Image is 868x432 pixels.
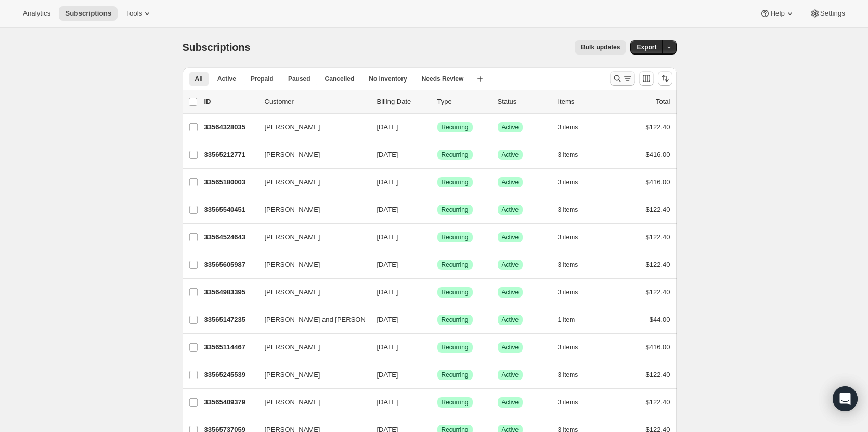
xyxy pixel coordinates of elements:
[820,9,845,18] span: Settings
[258,339,362,356] button: [PERSON_NAME]
[442,151,469,159] span: Recurring
[377,343,398,351] span: [DATE]
[204,370,256,380] p: 33565245539
[195,75,203,83] span: All
[558,178,578,186] span: 3 items
[656,97,670,107] p: Total
[258,174,362,191] button: [PERSON_NAME]
[265,97,369,107] p: Customer
[558,120,590,134] button: 3 items
[183,42,251,53] span: Subscriptions
[502,261,519,269] span: Active
[204,97,256,107] p: ID
[833,386,858,411] div: Open Intercom Messenger
[204,177,256,187] p: 33565180003
[502,398,519,407] span: Active
[265,122,320,132] span: [PERSON_NAME]
[265,315,391,325] span: [PERSON_NAME] and [PERSON_NAME]
[502,123,519,131] span: Active
[646,343,670,351] span: $416.00
[437,97,489,107] div: Type
[265,287,320,298] span: [PERSON_NAME]
[204,368,670,382] div: 33565245539[PERSON_NAME][DATE]SuccessRecurringSuccessActive3 items$122.40
[204,232,256,242] p: 33564524643
[377,178,398,186] span: [DATE]
[558,230,590,245] button: 3 items
[258,201,362,218] button: [PERSON_NAME]
[265,205,320,215] span: [PERSON_NAME]
[646,261,670,268] span: $122.40
[558,203,590,217] button: 3 items
[558,175,590,190] button: 3 items
[639,71,654,86] button: Customize table column order and visibility
[558,151,578,159] span: 3 items
[630,40,663,55] button: Export
[377,233,398,241] span: [DATE]
[265,370,320,380] span: [PERSON_NAME]
[442,178,469,186] span: Recurring
[17,6,57,21] button: Analytics
[558,398,578,407] span: 3 items
[258,119,362,136] button: [PERSON_NAME]
[558,206,578,214] span: 3 items
[646,371,670,379] span: $122.40
[377,206,398,213] span: [DATE]
[442,288,469,296] span: Recurring
[59,6,118,21] button: Subscriptions
[377,123,398,131] span: [DATE]
[204,150,256,160] p: 33565212771
[558,288,578,296] span: 3 items
[442,233,469,241] span: Recurring
[558,258,590,272] button: 3 items
[204,122,256,132] p: 33564328035
[558,395,590,410] button: 3 items
[442,371,469,379] span: Recurring
[204,285,670,300] div: 33564983395[PERSON_NAME][DATE]SuccessRecurringSuccessActive3 items$122.40
[265,232,320,242] span: [PERSON_NAME]
[754,6,801,21] button: Help
[610,71,635,86] button: Search and filter results
[498,97,550,107] p: Status
[770,9,784,18] span: Help
[265,150,320,160] span: [PERSON_NAME]
[558,233,578,241] span: 3 items
[65,9,111,18] span: Subscriptions
[204,287,256,298] p: 33564983395
[377,371,398,379] span: [DATE]
[637,43,656,51] span: Export
[646,233,670,241] span: $122.40
[558,261,578,269] span: 3 items
[126,9,142,18] span: Tools
[646,123,670,131] span: $122.40
[646,206,670,213] span: $122.40
[658,71,672,86] button: Sort the results
[258,312,362,328] button: [PERSON_NAME] and [PERSON_NAME]
[258,394,362,411] button: [PERSON_NAME]
[23,9,50,18] span: Analytics
[502,151,519,159] span: Active
[204,342,256,353] p: 33565114467
[377,97,429,107] p: Billing Date
[120,6,159,21] button: Tools
[377,261,398,268] span: [DATE]
[265,177,320,187] span: [PERSON_NAME]
[204,313,670,327] div: 33565147235[PERSON_NAME] and [PERSON_NAME][DATE]SuccessRecurringSuccessActive1 item$44.00
[377,398,398,406] span: [DATE]
[581,43,620,51] span: Bulk updates
[442,398,469,407] span: Recurring
[265,342,320,353] span: [PERSON_NAME]
[575,40,626,55] button: Bulk updates
[502,178,519,186] span: Active
[646,288,670,296] span: $122.40
[204,340,670,355] div: 33565114467[PERSON_NAME][DATE]SuccessRecurringSuccessActive3 items$416.00
[204,230,670,245] div: 33564524643[PERSON_NAME][DATE]SuccessRecurringSuccessActive3 items$122.40
[258,367,362,383] button: [PERSON_NAME]
[646,178,670,186] span: $416.00
[558,340,590,355] button: 3 items
[265,260,320,270] span: [PERSON_NAME]
[251,75,274,83] span: Prepaid
[325,75,355,83] span: Cancelled
[258,256,362,273] button: [PERSON_NAME]
[502,233,519,241] span: Active
[377,151,398,158] span: [DATE]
